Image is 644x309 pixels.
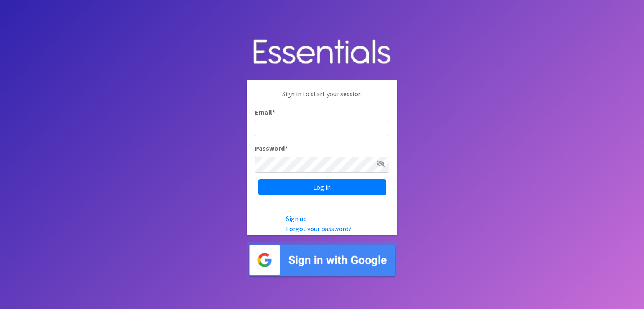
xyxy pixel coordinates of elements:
img: Human Essentials [247,31,397,74]
a: Forgot your password? [286,224,351,233]
label: Password [255,143,288,153]
input: Log in [258,179,386,195]
abbr: required [272,108,275,116]
img: Sign in with Google [247,242,397,278]
abbr: required [285,144,288,152]
label: Email [255,107,275,117]
a: Sign up [286,214,307,223]
p: Sign in to start your session [255,89,389,107]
